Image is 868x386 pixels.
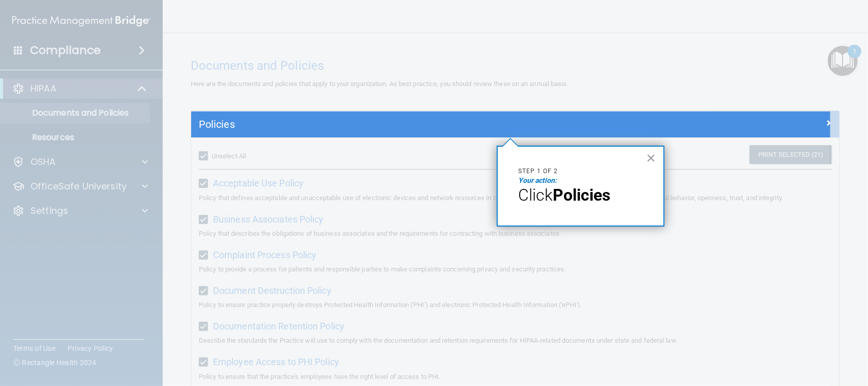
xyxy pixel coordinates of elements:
button: Close [646,150,656,166]
h5: Policies [199,119,670,130]
em: Your action: [518,176,557,184]
strong: Policies [553,185,610,205]
iframe: Drift Widget Chat Controller [693,315,856,355]
p: Step 1 of 2 [518,167,643,176]
span: Click [518,185,553,205]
